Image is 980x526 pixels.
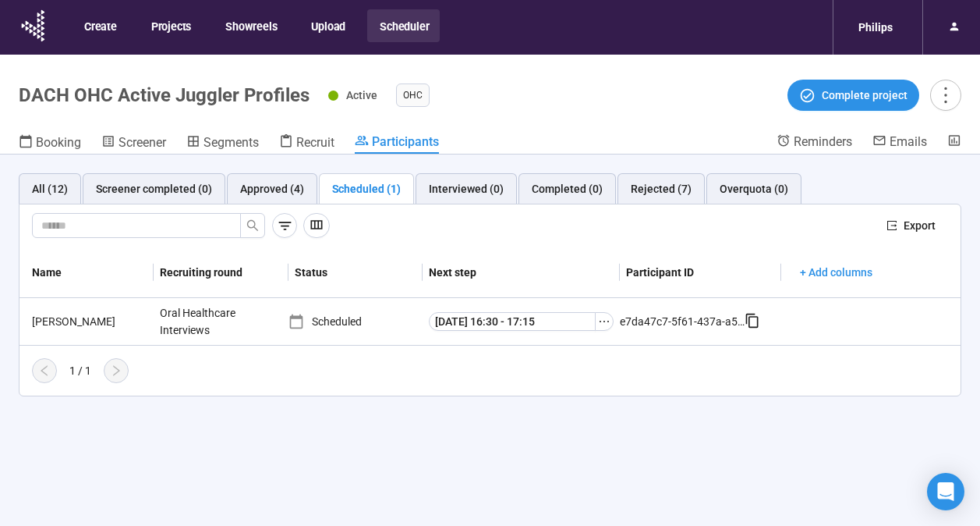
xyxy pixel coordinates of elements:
span: left [38,364,51,377]
button: [DATE] 16:30 - 17:15 [429,312,596,331]
span: Reminders [794,134,852,149]
span: OHC [403,87,423,103]
span: Booking [36,135,81,150]
div: Screener completed (0) [96,180,212,197]
a: Recruit [279,133,334,154]
div: Completed (0) [532,180,603,197]
span: Recruit [296,135,334,150]
button: search [240,213,265,238]
button: Projects [139,9,202,42]
a: Booking [19,133,81,154]
span: + Add columns [800,264,872,281]
h1: DACH OHC Active Juggler Profiles [19,84,310,106]
span: [DATE] 16:30 - 17:15 [435,313,535,330]
button: right [104,358,129,383]
div: 1 / 1 [69,362,91,379]
span: search [246,219,259,232]
th: Recruiting round [154,247,288,298]
div: e7da47c7-5f61-437a-a5fb-2ffce2f33f76 [620,313,745,330]
div: Open Intercom Messenger [927,473,964,510]
span: more [935,84,956,105]
div: Philips [849,12,902,42]
span: Emails [890,134,927,149]
span: Segments [203,135,259,150]
div: Rejected (7) [631,180,692,197]
div: Oral Healthcare Interviews [154,298,271,345]
th: Participant ID [620,247,781,298]
th: Status [288,247,423,298]
span: Active [346,89,377,101]
a: Participants [355,133,439,154]
div: [PERSON_NAME] [26,313,154,330]
span: Export [904,217,936,234]
button: Create [72,9,128,42]
button: + Add columns [787,260,885,285]
button: Complete project [787,80,919,111]
div: Overquota (0) [720,180,788,197]
div: All (12) [32,180,68,197]
button: more [930,80,961,111]
button: Upload [299,9,356,42]
a: Emails [872,133,927,152]
span: ellipsis [598,315,610,328]
th: Next step [423,247,620,298]
span: Participants [372,134,439,149]
span: Complete project [822,87,907,104]
a: Reminders [777,133,852,152]
button: exportExport [874,213,948,238]
button: Scheduler [367,9,440,42]
div: Scheduled [288,313,423,330]
span: Screener [119,135,166,150]
a: Screener [101,133,166,154]
div: Approved (4) [240,180,304,197]
a: Segments [186,133,259,154]
button: left [32,358,57,383]
button: Showreels [213,9,288,42]
th: Name [19,247,154,298]
div: Interviewed (0) [429,180,504,197]
div: Scheduled (1) [332,180,401,197]
button: ellipsis [595,312,614,331]
span: right [110,364,122,377]
span: export [886,220,897,231]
